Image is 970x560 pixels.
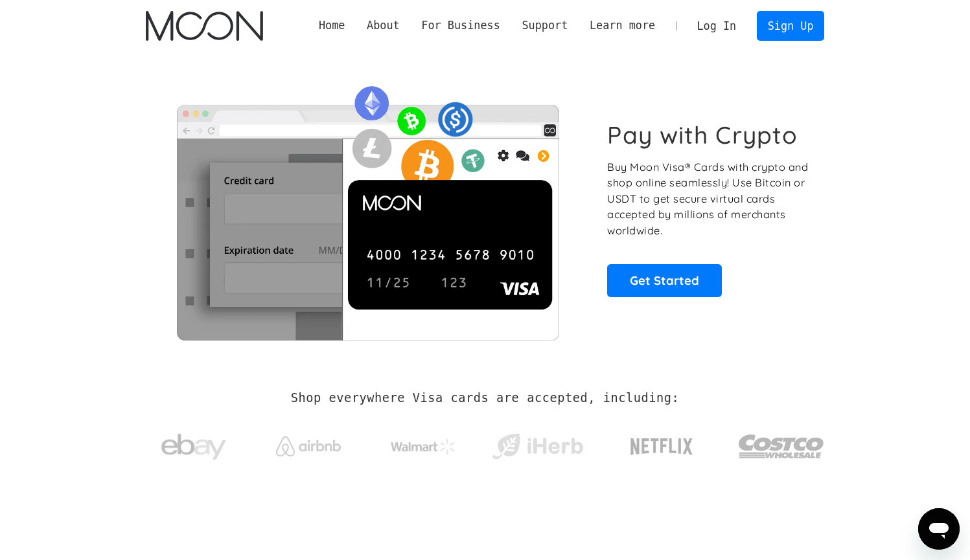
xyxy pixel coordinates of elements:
[146,77,590,340] img: Moon Cards let you spend your crypto anywhere Visa is accepted.
[161,427,226,467] img: ebay
[579,17,666,34] div: Learn more
[391,439,456,454] img: Walmart
[356,17,410,34] div: About
[260,423,356,463] a: Airbnb
[367,17,400,34] div: About
[522,17,568,34] div: Support
[607,264,722,297] a: Get Started
[629,431,694,463] img: Netflix
[511,17,579,34] div: Support
[686,12,747,40] a: Log In
[489,430,586,464] img: iHerb
[590,17,655,34] div: Learn more
[146,414,242,474] a: ebay
[489,417,586,470] a: iHerb
[607,120,798,150] h1: Pay with Crypto
[738,422,825,471] img: Costco
[918,508,960,550] iframe: Button to launch messaging window
[607,159,810,239] p: Buy Moon Visa® Cards with crypto and shop online seamlessly! Use Bitcoin or USDT to get secure vi...
[276,436,341,456] img: Airbnb
[604,418,720,469] a: Netflix
[291,391,679,405] h2: Shop everywhere Visa cards are accepted, including:
[411,17,511,34] div: For Business
[757,11,824,40] a: Sign Up
[146,11,263,41] img: Moon Logo
[146,11,263,41] a: home
[421,17,500,34] div: For Business
[308,17,356,34] a: Home
[738,409,825,477] a: Costco
[375,426,471,461] a: Walmart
